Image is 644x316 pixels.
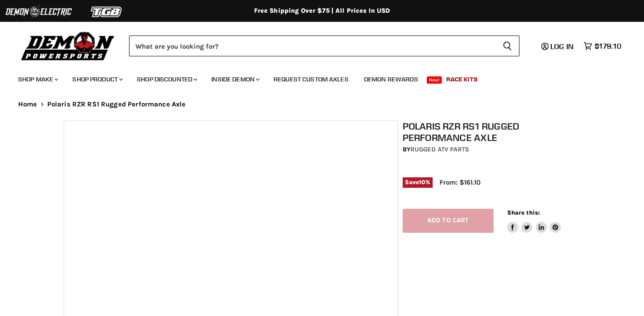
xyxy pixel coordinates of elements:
img: TGB Logo 2 [73,3,141,20]
a: Home [18,100,37,108]
a: Log in [537,42,579,50]
button: Search [495,35,519,56]
a: Inside Demon [205,70,265,89]
aside: Share this: [507,209,561,233]
a: Shop Discounted [130,70,203,89]
span: Log in [550,42,574,51]
input: Search [129,35,495,56]
a: Demon Rewards [357,70,425,89]
h1: Polaris RZR RS1 Rugged Performance Axle [403,120,585,143]
img: Demon Powersports [18,30,118,62]
a: Shop Product [65,70,128,89]
form: Product [129,35,519,56]
div: by [403,145,585,155]
a: Rugged ATV Parts [410,145,469,153]
span: Polaris RZR RS1 Rugged Performance Axle [47,100,186,108]
span: From: $161.10 [439,178,480,186]
span: Share this: [507,209,540,216]
a: $179.10 [579,40,626,53]
span: New! [427,76,442,84]
a: Shop Make [11,70,64,89]
a: Race Kits [439,70,484,89]
span: Save % [403,177,433,187]
a: Request Custom Axles [267,70,355,89]
ul: Main menu [11,66,619,89]
span: 10 [419,179,425,186]
span: $179.10 [594,42,621,50]
img: Demon Electric Logo 2 [5,3,73,20]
